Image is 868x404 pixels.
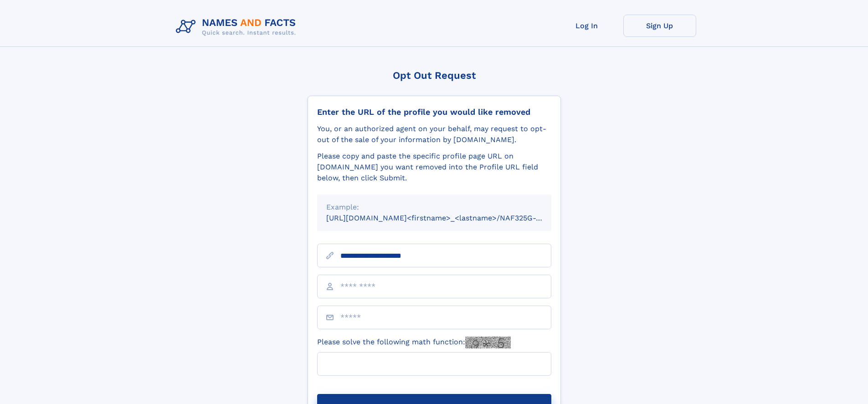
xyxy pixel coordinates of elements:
div: Opt Out Request [308,70,561,81]
a: Log In [550,15,623,37]
div: You, or an authorized agent on your behalf, may request to opt-out of the sale of your informatio... [317,123,551,145]
div: Example: [326,202,542,213]
img: Logo Names and Facts [172,15,303,39]
small: [URL][DOMAIN_NAME]<firstname>_<lastname>/NAF325G-xxxxxxxx [326,214,569,222]
label: Please solve the following math function: [317,337,511,348]
a: Sign Up [623,15,696,37]
div: Enter the URL of the profile you would like removed [317,107,551,117]
div: Please copy and paste the specific profile page URL on [DOMAIN_NAME] you want removed into the Pr... [317,151,551,184]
